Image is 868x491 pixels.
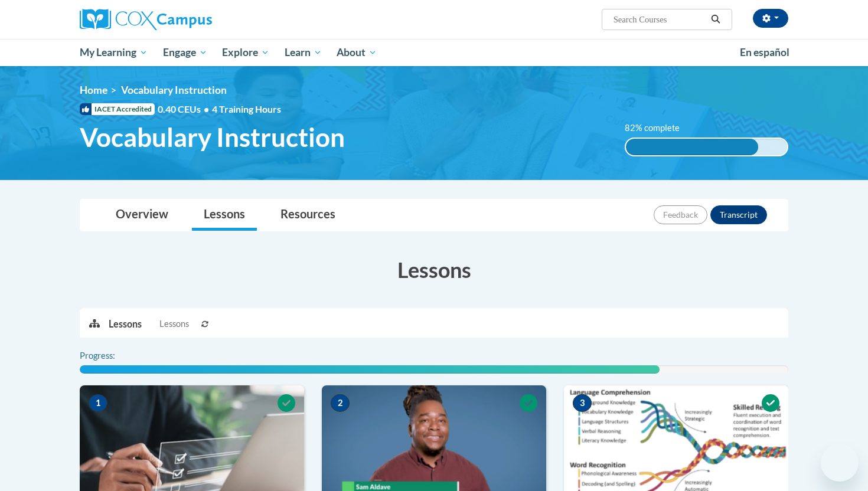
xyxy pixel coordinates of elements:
h3: Lessons [80,255,788,284]
div: 82% complete [626,139,758,155]
span: Engage [163,45,207,60]
span: • [204,103,209,114]
img: Cox Campus [80,9,212,30]
label: 82% complete [625,122,693,135]
span: Vocabulary Instruction [121,84,227,96]
span: 0.40 CEUs [158,103,212,116]
div: Main menu [62,39,806,66]
a: My Learning [72,39,155,66]
span: IACET Accredited [80,103,155,115]
a: Cox Campus [80,9,304,30]
label: Progress: [80,349,148,362]
span: About [337,45,377,60]
span: Explore [222,45,269,60]
span: 1 [89,394,107,412]
span: Vocabulary Instruction [80,122,345,153]
a: Lessons [192,199,257,231]
a: Explore [214,39,277,66]
span: 3 [573,394,592,412]
a: Learn [277,39,329,66]
iframe: Button to launch messaging window [821,444,859,482]
a: Home [80,84,107,96]
a: Overview [104,199,180,231]
a: About [329,39,385,66]
button: Search [707,12,725,27]
a: Engage [155,39,215,66]
span: My Learning [80,45,148,60]
span: 2 [331,394,350,412]
p: Lessons [109,317,142,330]
button: Feedback [654,205,707,224]
button: Transcript [710,205,767,224]
a: Resources [269,199,347,231]
span: Learn [285,45,322,60]
a: En español [732,40,797,65]
span: 4 Training Hours [212,103,281,114]
span: En español [740,46,789,58]
input: Search Courses [612,12,707,27]
button: Account Settings [753,9,788,28]
span: Lessons [159,317,189,330]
